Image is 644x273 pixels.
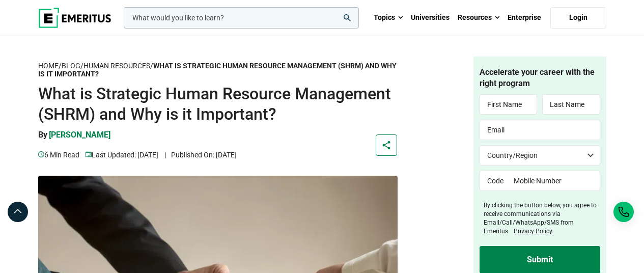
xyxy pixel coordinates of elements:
[49,129,110,149] a: [PERSON_NAME]
[38,130,47,140] span: By
[480,94,538,115] input: First Name
[542,94,600,115] input: Last Name
[480,171,507,191] input: Code
[83,62,150,70] a: Human Resources
[38,84,398,124] h1: What is Strategic Human Resource Management (SHRM) and Why is it Important?
[38,62,397,78] strong: What is Strategic Human Resource Management (SHRM) and Why is it Important?
[164,151,166,159] span: |
[164,149,237,160] p: Published On: [DATE]
[86,149,158,160] p: Last Updated: [DATE]
[86,151,92,157] img: video-views
[124,7,359,29] input: woocommerce-product-search-field-0
[480,120,600,140] input: Email
[550,7,606,29] a: Login
[38,62,59,70] a: Home
[38,62,397,78] span: / / /
[507,171,600,191] input: Mobile Number
[38,149,79,160] p: 6 min read
[480,145,600,166] select: Country
[514,228,552,235] a: Privacy Policy
[62,62,80,70] a: Blog
[49,129,110,141] p: [PERSON_NAME]
[38,151,44,157] img: video-views
[484,201,600,235] label: By clicking the button below, you agree to receive communications via Email/Call/WhatsApp/SMS fro...
[480,67,600,90] h4: Accelerate your career with the right program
